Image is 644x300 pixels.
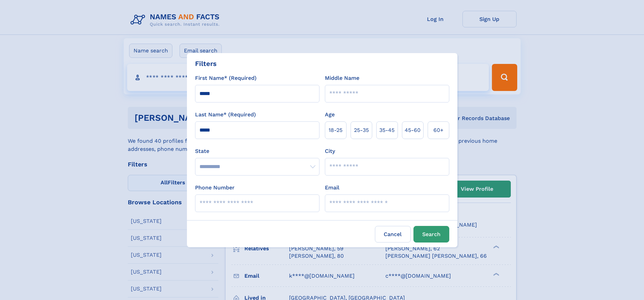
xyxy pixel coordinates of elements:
label: State [195,147,319,155]
label: Age [325,111,335,119]
button: Search [413,226,449,243]
label: Email [325,184,339,192]
label: Phone Number [195,184,235,192]
label: First Name* (Required) [195,74,257,82]
div: Filters [195,59,217,69]
span: 60+ [433,126,444,134]
span: 18‑25 [329,126,342,134]
span: 25‑35 [354,126,369,134]
span: 45‑60 [405,126,421,134]
label: Last Name* (Required) [195,111,256,119]
label: Cancel [375,226,411,243]
label: City [325,147,335,155]
label: Middle Name [325,74,359,82]
span: 35‑45 [379,126,395,134]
